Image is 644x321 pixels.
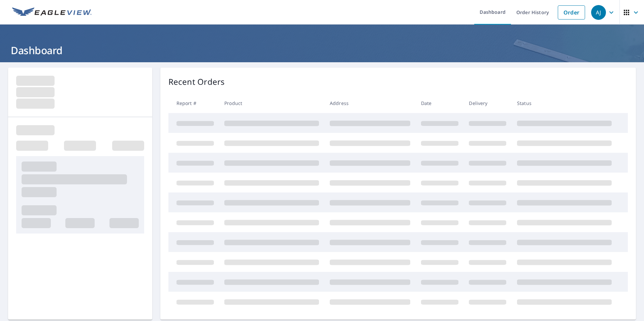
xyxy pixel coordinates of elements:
a: Order [558,5,585,20]
img: EV Logo [12,7,92,17]
th: Report # [168,93,219,113]
th: Product [219,93,324,113]
th: Delivery [463,93,512,113]
h1: Dashboard [8,43,636,57]
th: Date [416,93,464,113]
th: Status [512,93,617,113]
th: Address [324,93,416,113]
p: Recent Orders [168,76,225,88]
div: AJ [591,5,606,20]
